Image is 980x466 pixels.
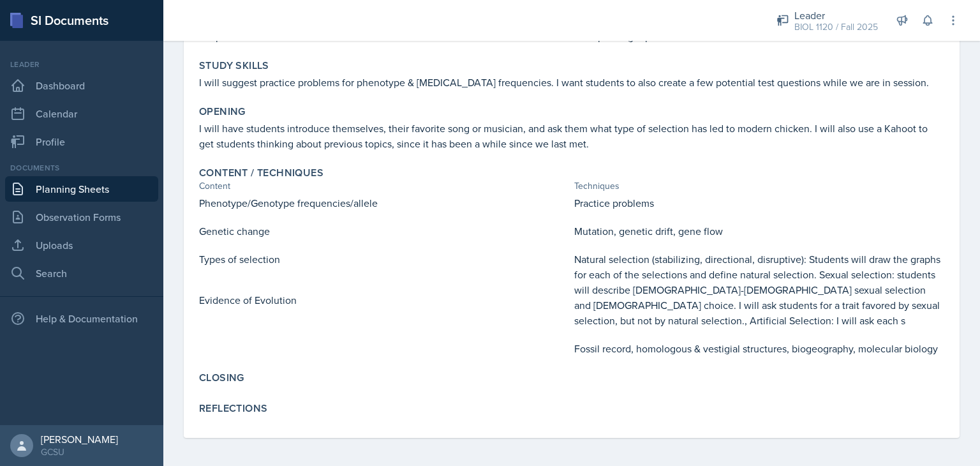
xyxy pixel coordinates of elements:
[5,59,158,70] div: Leader
[199,75,944,90] p: I will suggest practice problems for phenotype & [MEDICAL_DATA] frequencies. I want students to a...
[5,204,158,230] a: Observation Forms
[199,292,569,308] p: Evidence of Evolution
[5,232,158,258] a: Uploads
[199,195,569,211] p: Phenotype/Genotype frequencies/allele
[5,176,158,202] a: Planning Sheets
[574,223,944,239] p: Mutation, genetic drift, gene flow
[5,260,158,286] a: Search
[41,446,118,458] div: GCSU
[199,402,267,415] label: Reflections
[199,167,323,179] label: Content / Techniques
[794,20,878,34] div: BIOL 1120 / Fall 2025
[199,223,569,239] p: Genetic change
[5,162,158,174] div: Documents
[794,8,878,23] div: Leader
[199,252,569,267] p: Types of selection
[41,433,118,446] div: [PERSON_NAME]
[574,341,944,356] p: Fossil record, homologous & vestigial structures, biogeography, molecular biology
[5,306,158,331] div: Help & Documentation
[199,121,944,151] p: I will have students introduce themselves, their favorite song or musician, and ask them what typ...
[199,372,244,384] label: Closing
[199,179,569,193] div: Content
[5,129,158,154] a: Profile
[5,101,158,126] a: Calendar
[199,59,269,72] label: Study Skills
[574,252,944,328] p: Natural selection (stabilizing, directional, disruptive): Students will draw the graphs for each ...
[199,105,246,118] label: Opening
[574,195,944,211] p: Practice problems
[574,179,944,193] div: Techniques
[5,73,158,98] a: Dashboard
